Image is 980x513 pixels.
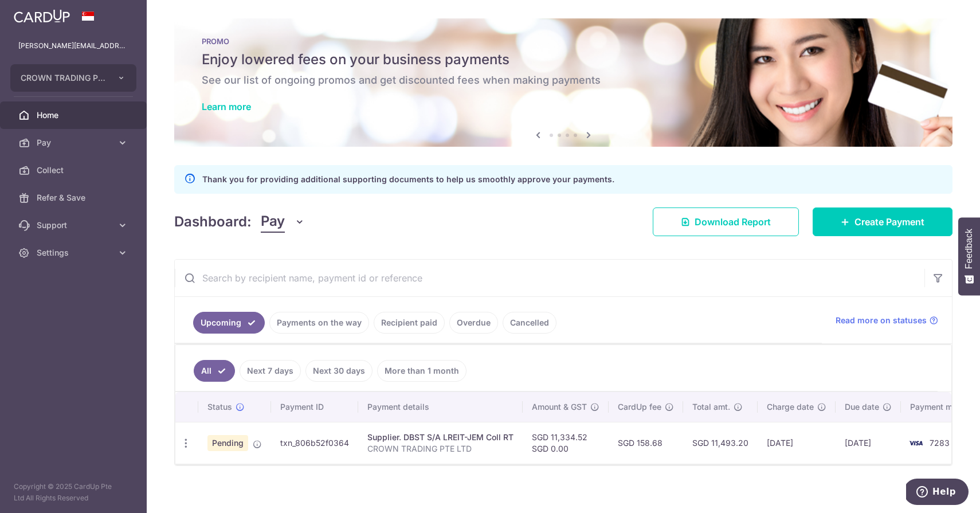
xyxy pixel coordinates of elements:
span: Home [37,109,112,121]
iframe: Opens a widget where you can find more information [906,479,969,507]
h4: Dashboard: [174,212,252,232]
a: Next 7 days [240,360,301,382]
a: Next 30 days [305,360,373,382]
span: Support [37,220,112,231]
span: Settings [37,247,112,259]
a: Read more on statuses [836,315,938,326]
a: Upcoming [193,312,265,334]
a: Download Report [653,207,799,236]
img: Latest Promos Banner [174,18,952,147]
p: CROWN TRADING PTE LTD [367,443,513,455]
span: Create Payment [854,215,924,229]
button: CROWN TRADING PTE LTD [10,64,136,92]
span: Status [207,401,232,413]
a: More than 1 month [377,360,467,382]
span: CROWN TRADING PTE LTD [21,72,105,84]
span: Collect [37,165,112,176]
a: Create Payment [813,207,952,236]
span: Due date [845,401,879,413]
input: Search by recipient name, payment id or reference [175,260,924,296]
a: All [194,360,235,382]
a: Payments on the way [269,312,369,334]
span: Read more on statuses [836,315,927,326]
span: Total amt. [692,401,730,413]
a: Recipient paid [374,312,445,334]
div: Supplier. DBST S/A LREIT-JEM Coll RT [367,432,513,443]
td: [DATE] [836,422,901,464]
img: Bank Card [904,436,927,450]
span: Pay [261,211,285,233]
td: txn_806b52f0364 [271,422,358,464]
h5: Enjoy lowered fees on your business payments [202,50,925,69]
button: Pay [261,211,305,233]
span: 7283 [930,438,950,448]
th: Payment details [358,392,523,422]
td: SGD 158.68 [609,422,683,464]
a: Overdue [449,312,498,334]
td: SGD 11,493.20 [683,422,758,464]
p: PROMO [202,37,925,46]
span: CardUp fee [618,401,661,413]
img: CardUp [14,9,70,23]
th: Payment ID [271,392,358,422]
span: Pending [207,435,248,451]
span: Refer & Save [37,192,112,203]
a: Learn more [202,101,251,112]
span: Pay [37,137,112,148]
td: SGD 11,334.52 SGD 0.00 [523,422,609,464]
a: Cancelled [503,312,556,334]
p: Thank you for providing additional supporting documents to help us smoothly approve your payments. [202,173,614,186]
button: Feedback - Show survey [958,217,980,295]
span: Download Report [695,215,771,229]
h6: See our list of ongoing promos and get discounted fees when making payments [202,73,925,87]
td: [DATE] [758,422,836,464]
p: [PERSON_NAME][EMAIL_ADDRESS][DOMAIN_NAME] [18,40,128,52]
span: Charge date [767,401,814,413]
span: Feedback [964,229,974,269]
span: Amount & GST [532,401,587,413]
